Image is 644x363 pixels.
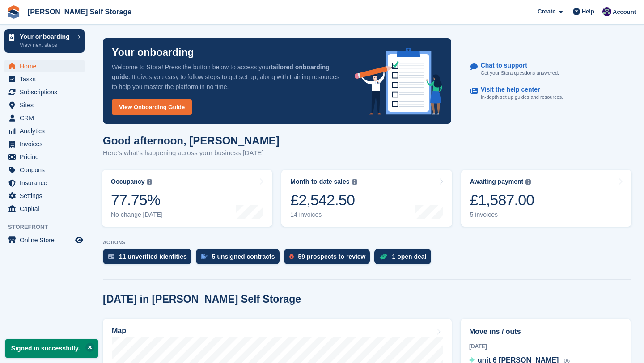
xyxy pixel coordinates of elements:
h2: Map [112,327,126,335]
p: Your onboarding [20,34,73,40]
span: Online Store [20,234,73,246]
img: contract_signature_icon-13c848040528278c33f63329250d36e43548de30e8caae1d1a13099fd9432cc5.svg [201,254,208,259]
img: prospect-51fa495bee0391a8d652442698ab0144808aea92771e9ea1ae160a38d050c398.svg [289,254,294,259]
a: menu [4,125,85,137]
div: Occupancy [111,178,144,186]
div: 5 invoices [470,211,534,219]
a: menu [4,138,85,150]
a: menu [4,203,85,215]
a: Chat to support Get your Stora questions answered. [470,57,622,82]
span: Home [20,60,73,72]
div: Awaiting payment [470,178,524,186]
a: menu [4,73,85,85]
a: menu [4,151,85,163]
h2: [DATE] in [PERSON_NAME] Self Storage [103,293,301,305]
a: Month-to-date sales £2,542.50 14 invoices [281,170,452,227]
div: 14 invoices [290,211,357,219]
span: Insurance [20,177,73,189]
div: 59 prospects to review [298,253,366,260]
p: Your onboarding [112,47,194,58]
span: Storefront [8,223,89,232]
a: Visit the help center In-depth set up guides and resources. [470,81,622,106]
p: Visit the help center [481,86,556,93]
div: 5 unsigned contracts [212,253,275,260]
img: icon-info-grey-7440780725fd019a000dd9b08b2336e03edf1995a4989e88bcd33f0948082b44.svg [525,179,531,185]
div: £2,542.50 [290,191,357,209]
div: £1,587.00 [470,191,534,209]
p: Get your Stora questions answered. [481,69,559,77]
span: Sites [20,99,73,111]
p: View next steps [20,41,73,49]
p: In-depth set up guides and resources. [481,93,563,101]
span: Invoices [20,138,73,150]
p: Welcome to Stora! Press the button below to access your . It gives you easy to follow steps to ge... [112,62,340,92]
h2: Move ins / outs [469,326,622,337]
span: Analytics [20,125,73,137]
span: Account [613,8,636,17]
div: No change [DATE] [111,211,163,219]
div: 11 unverified identities [119,253,187,260]
img: verify_identity-adf6edd0f0f0b5bbfe63781bf79b02c33cf7c696d77639b501bdc392416b5a36.svg [108,254,114,259]
p: Chat to support [481,62,552,69]
img: icon-info-grey-7440780725fd019a000dd9b08b2336e03edf1995a4989e88bcd33f0948082b44.svg [147,179,152,185]
a: menu [4,164,85,176]
span: Pricing [20,151,73,163]
div: 1 open deal [392,253,426,260]
a: View Onboarding Guide [112,99,192,115]
a: [PERSON_NAME] Self Storage [24,4,135,19]
div: 77.75% [111,191,163,209]
a: 5 unsigned contracts [196,249,284,269]
a: Occupancy 77.75% No change [DATE] [102,170,272,227]
span: Create [538,7,555,16]
img: onboarding-info-6c161a55d2c0e0a8cae90662b2fe09162a5109e8cc188191df67fb4f79e88e88.svg [355,48,442,115]
span: CRM [20,112,73,124]
a: menu [4,112,85,124]
span: Subscriptions [20,86,73,98]
a: menu [4,99,85,111]
div: [DATE] [469,342,622,350]
a: Awaiting payment £1,587.00 5 invoices [461,170,631,227]
a: Preview store [74,235,85,245]
img: icon-info-grey-7440780725fd019a000dd9b08b2336e03edf1995a4989e88bcd33f0948082b44.svg [352,179,357,185]
a: menu [4,190,85,202]
a: menu [4,177,85,189]
img: stora-icon-8386f47178a22dfd0bd8f6a31ec36ba5ce8667c1dd55bd0f319d3a0aa187defe.svg [7,5,21,19]
a: menu [4,60,85,72]
a: Your onboarding View next steps [4,29,85,53]
div: Month-to-date sales [290,178,349,186]
span: Help [582,7,594,16]
p: Here's what's happening across your business [DATE] [103,148,280,158]
span: Tasks [20,73,73,85]
img: deal-1b604bf984904fb50ccaf53a9ad4b4a5d6e5aea283cecdc64d6e3604feb123c2.svg [380,253,387,260]
a: 11 unverified identities [103,249,196,269]
p: Signed in successfully. [5,339,98,358]
a: menu [4,234,85,246]
a: menu [4,86,85,98]
span: Capital [20,203,73,215]
span: Coupons [20,164,73,176]
span: Settings [20,190,73,202]
img: Matthew Jones [602,7,611,16]
h1: Good afternoon, [PERSON_NAME] [103,135,280,147]
p: ACTIONS [103,240,631,245]
a: 1 open deal [374,249,435,269]
a: 59 prospects to review [284,249,375,269]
